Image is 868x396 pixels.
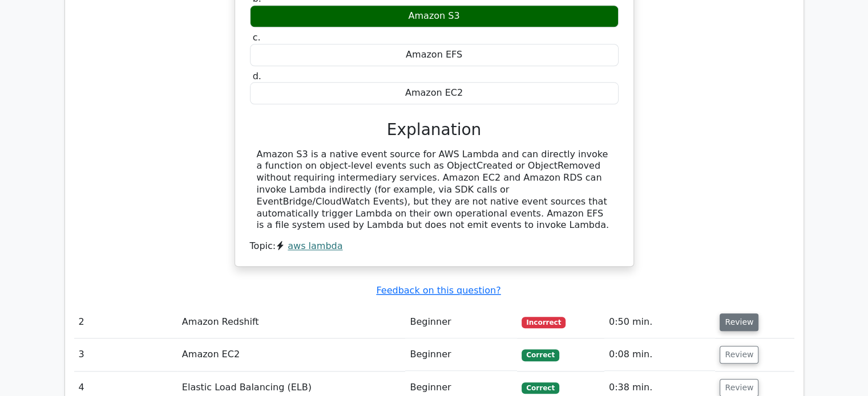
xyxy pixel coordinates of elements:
span: Incorrect [522,317,566,328]
span: Correct [522,349,559,361]
button: Review [720,313,758,331]
td: 0:08 min. [604,338,716,371]
td: 3 [74,338,177,371]
div: Amazon S3 [250,5,619,27]
span: Correct [522,382,559,394]
span: c. [253,32,261,43]
a: Feedback on this question? [376,285,500,296]
td: Beginner [405,338,517,371]
h3: Explanation [257,120,612,140]
td: Amazon EC2 [177,338,406,371]
div: Amazon S3 is a native event source for AWS Lambda and can directly invoke a function on object-le... [257,149,612,232]
td: 0:50 min. [604,306,716,338]
div: Topic: [250,240,619,252]
a: aws lambda [288,240,342,251]
div: Amazon EFS [250,44,619,66]
div: Amazon EC2 [250,82,619,104]
td: Amazon Redshift [177,306,406,338]
td: 2 [74,306,177,338]
td: Beginner [405,306,517,338]
button: Review [720,346,758,364]
span: d. [253,71,261,81]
